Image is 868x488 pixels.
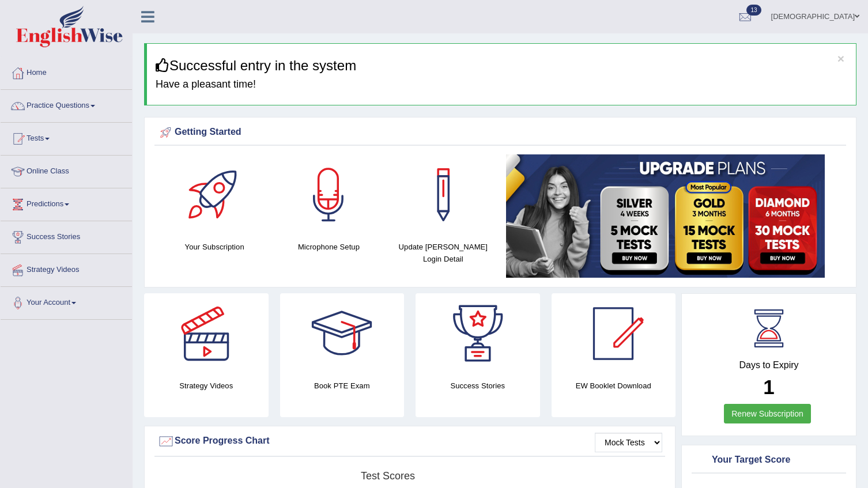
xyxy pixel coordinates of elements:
button: × [837,52,844,65]
h3: Successful entry in the system [156,58,847,73]
h4: EW Booklet Download [552,380,676,392]
a: Strategy Videos [1,254,132,283]
img: small5.jpg [506,154,825,278]
a: Your Account [1,287,132,316]
a: Tests [1,123,132,152]
a: Home [1,57,132,86]
h4: Days to Expiry [695,360,843,370]
h4: Success Stories [416,380,540,392]
h4: Microphone Setup [277,241,380,253]
h4: Have a pleasant time! [156,79,847,90]
tspan: Test scores [361,470,415,482]
b: 1 [763,376,774,398]
span: 13 [746,5,761,16]
a: Online Class [1,156,132,184]
a: Renew Subscription [724,404,811,423]
div: Your Target Score [695,452,843,469]
a: Practice Questions [1,90,132,119]
h4: Update [PERSON_NAME] Login Detail [392,241,495,265]
h4: Book PTE Exam [280,380,405,392]
a: Success Stories [1,221,132,250]
h4: Your Subscription [163,241,266,253]
div: Score Progress Chart [157,433,662,450]
h4: Strategy Videos [144,380,269,392]
a: Predictions [1,188,132,217]
div: Getting Started [157,124,843,141]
